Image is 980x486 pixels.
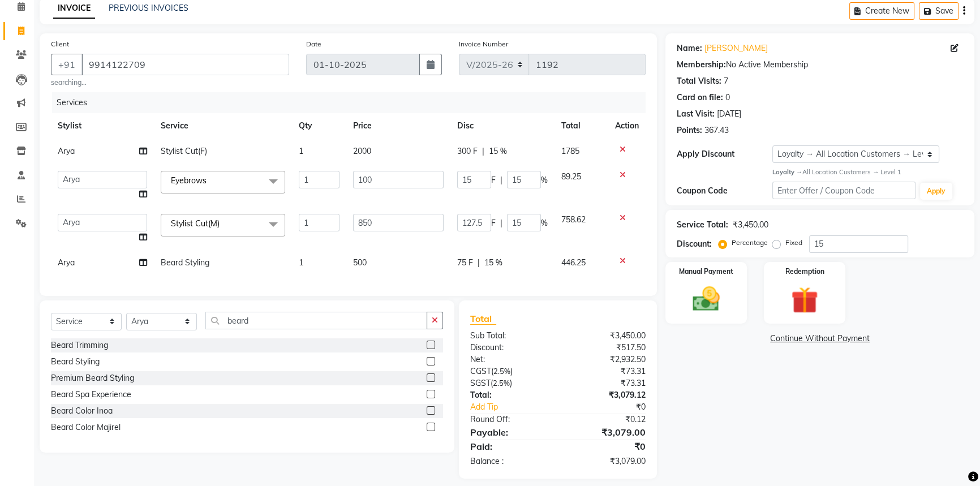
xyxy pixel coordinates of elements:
a: Add Tip [462,401,574,413]
input: Enter Offer / Coupon Code [772,182,915,199]
div: All Location Customers → Level 1 [772,167,963,177]
span: Arya [58,257,75,268]
div: Name: [677,42,702,54]
div: Net: [462,354,558,365]
div: Card on file: [677,92,723,104]
div: ( ) [462,377,558,389]
input: Search or Scan [205,312,427,329]
span: 300 F [457,145,478,157]
label: Invoice Number [459,39,508,49]
img: _gift.svg [783,283,827,317]
span: % [541,217,548,229]
img: _cash.svg [684,283,728,315]
th: Disc [450,113,555,139]
label: Date [306,39,321,49]
span: % [541,174,548,186]
div: ₹3,450.00 [558,330,654,342]
div: Payable: [462,425,558,439]
label: Percentage [732,238,768,248]
div: Round Off: [462,414,558,425]
div: Beard Spa Experience [51,389,131,401]
a: Continue Without Payment [668,333,972,345]
span: 75 F [457,257,473,269]
div: ₹517.50 [558,342,654,354]
div: ₹0 [574,401,654,413]
button: Create New [849,2,914,20]
label: Manual Payment [679,266,733,277]
div: Service Total: [677,219,728,231]
span: 2.5% [493,367,510,376]
a: x [207,175,212,186]
span: 500 [353,257,367,268]
div: Last Visit: [677,108,715,120]
span: Total [470,313,496,325]
label: Client [51,39,69,49]
div: Total Visits: [677,75,721,87]
span: | [482,145,484,157]
div: ₹3,079.12 [558,389,654,401]
span: Stylist Cut(M) [171,218,220,229]
span: Beard Styling [161,257,209,268]
div: Paid: [462,440,558,453]
div: Premium Beard Styling [51,372,134,384]
div: Beard Trimming [51,339,108,351]
small: searching... [51,78,289,88]
span: 446.25 [561,257,586,268]
span: Stylist Cut(F) [161,146,207,156]
a: [PERSON_NAME] [704,42,768,54]
span: Eyebrows [171,175,207,186]
span: 15 % [489,145,507,157]
th: Total [555,113,609,139]
div: ₹73.31 [558,365,654,377]
div: 7 [724,75,728,87]
div: Beard Color Majirel [51,422,121,433]
div: ₹0.12 [558,414,654,425]
div: ₹73.31 [558,377,654,389]
span: | [500,174,502,186]
th: Qty [292,113,346,139]
div: Discount: [462,342,558,354]
span: F [491,217,496,229]
div: Total: [462,389,558,401]
div: ₹3,079.00 [558,425,654,439]
div: Services [52,92,654,113]
label: Fixed [785,238,802,248]
div: Coupon Code [677,185,772,197]
div: No Active Membership [677,59,963,71]
div: Apply Discount [677,148,772,160]
div: ₹0 [558,440,654,453]
div: ₹3,450.00 [733,219,768,231]
div: Discount: [677,238,712,250]
div: [DATE] [717,108,741,120]
span: 758.62 [561,214,586,225]
label: Redemption [785,266,824,277]
span: F [491,174,496,186]
span: 2.5% [493,379,510,388]
div: Balance : [462,455,558,467]
a: x [220,218,225,229]
span: | [478,257,480,269]
span: 1 [299,146,303,156]
input: Search by Name/Mobile/Email/Code [81,54,289,75]
div: ( ) [462,365,558,377]
span: Arya [58,146,75,156]
a: PREVIOUS INVOICES [109,3,188,13]
span: 15 % [484,257,502,269]
div: Beard Color Inoa [51,405,113,417]
strong: Loyalty → [772,168,802,176]
span: 89.25 [561,171,581,182]
span: 1 [299,257,303,268]
th: Action [608,113,646,139]
div: 367.43 [704,124,729,136]
th: Service [154,113,292,139]
button: +91 [51,54,83,75]
span: | [500,217,502,229]
span: 1785 [561,146,579,156]
button: Apply [920,183,952,200]
div: Points: [677,124,702,136]
div: ₹2,932.50 [558,354,654,365]
span: CGST [470,366,491,376]
span: SGST [470,378,491,388]
th: Price [346,113,450,139]
th: Stylist [51,113,154,139]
